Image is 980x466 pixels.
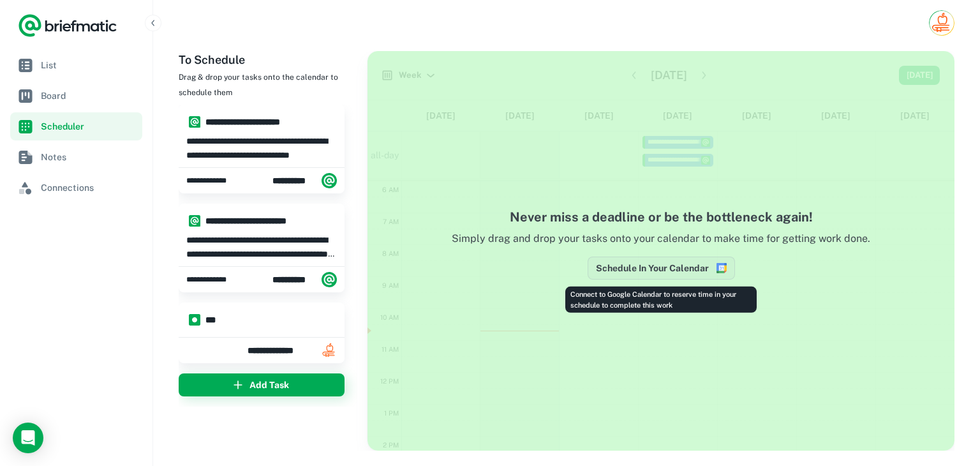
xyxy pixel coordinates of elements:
[931,12,953,34] img: STEAMplify LLC
[186,175,239,186] span: Thursday, Aug 28
[41,58,137,72] span: List
[41,150,137,164] span: Notes
[322,173,337,188] img: system.png
[588,257,735,280] button: Connect to Google Calendar to reserve time in your schedule to complete this work
[41,119,137,133] span: Scheduler
[10,174,142,202] a: Connections
[393,207,929,227] h4: Never miss a deadline or be the bottleneck again!
[13,423,43,453] div: Load Chat
[41,89,137,103] span: Board
[248,338,337,363] div: STEAMplify LLC
[10,82,142,110] a: Board
[565,287,757,313] div: Connect to Google Calendar to reserve time in your schedule to complete this work
[393,231,929,257] p: Simply drag and drop your tasks onto your calendar to make time for getting work done.
[10,143,142,171] a: Notes
[189,314,200,326] img: manual.png
[179,373,345,396] button: Add Task
[10,112,142,140] a: Scheduler
[322,343,337,358] img: ACg8ocJvN1mO39-OJ8b0TZB60f58NtI_eOzxLgVj2oUYJRP_Pp-x90WQ=s96-c
[10,51,142,79] a: List
[41,181,137,195] span: Connections
[272,267,337,292] div: Briefmatic
[189,215,200,227] img: system.png
[189,116,200,128] img: system.png
[929,10,954,36] button: Account button
[272,168,337,193] div: Briefmatic
[179,51,357,69] h6: To Schedule
[179,73,338,97] span: Drag & drop your tasks onto the calendar to schedule them
[18,13,117,38] a: Logo
[186,274,239,285] span: Thursday, Aug 28
[322,272,337,287] img: system.png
